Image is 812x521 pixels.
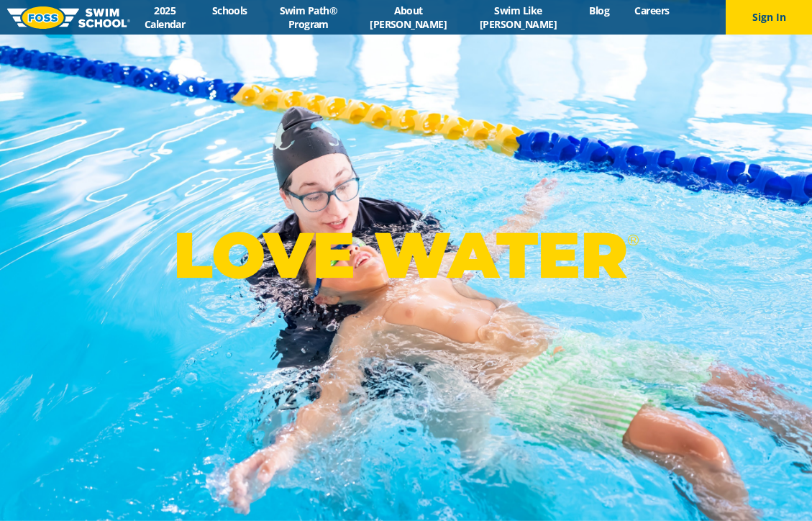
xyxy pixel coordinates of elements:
a: Swim Path® Program [260,4,357,31]
a: About [PERSON_NAME] [357,4,460,31]
a: Blog [577,4,622,17]
img: FOSS Swim School Logo [7,6,130,29]
a: Careers [622,4,682,17]
p: LOVE WATER [173,217,639,294]
a: Swim Like [PERSON_NAME] [460,4,577,31]
a: 2025 Calendar [130,4,199,31]
sup: ® [627,231,639,249]
a: Schools [199,4,260,17]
